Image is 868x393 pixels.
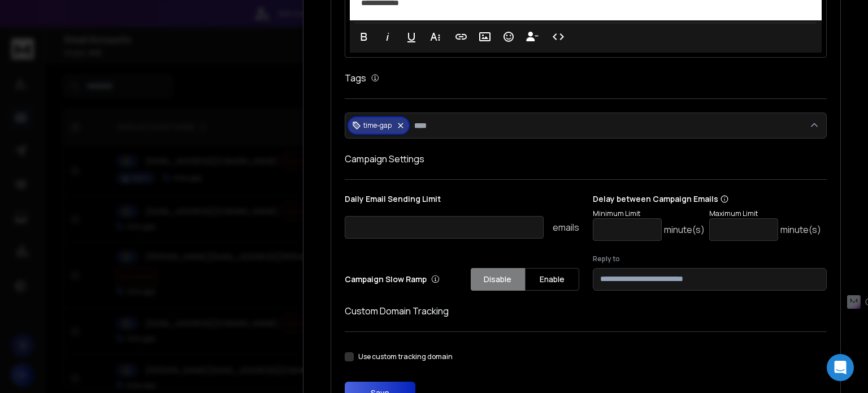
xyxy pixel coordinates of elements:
[345,304,827,318] h1: Custom Domain Tracking
[522,25,543,48] button: Insert Unsubscribe Link
[548,25,569,48] button: Code View
[593,209,705,218] p: Minimum Limit
[498,25,519,48] button: Emoticons
[471,268,525,291] button: Disable
[345,71,366,85] h1: Tags
[553,221,579,234] p: emails
[593,193,821,205] p: Delay between Campaign Emails
[827,354,854,381] div: Open Intercom Messenger
[525,268,579,291] button: Enable
[363,121,392,130] p: time-gap
[345,274,440,285] p: Campaign Slow Ramp
[474,25,496,48] button: Insert Image (Ctrl+P)
[345,193,579,209] p: Daily Email Sending Limit
[593,254,827,264] label: Reply to
[377,25,398,48] button: Italic (Ctrl+I)
[358,352,453,361] label: Use custom tracking domain
[345,152,827,166] h1: Campaign Settings
[664,223,705,236] p: minute(s)
[709,209,821,218] p: Maximum Limit
[401,25,422,48] button: Underline (Ctrl+U)
[780,223,821,236] p: minute(s)
[424,25,446,48] button: More Text
[353,25,375,48] button: Bold (Ctrl+B)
